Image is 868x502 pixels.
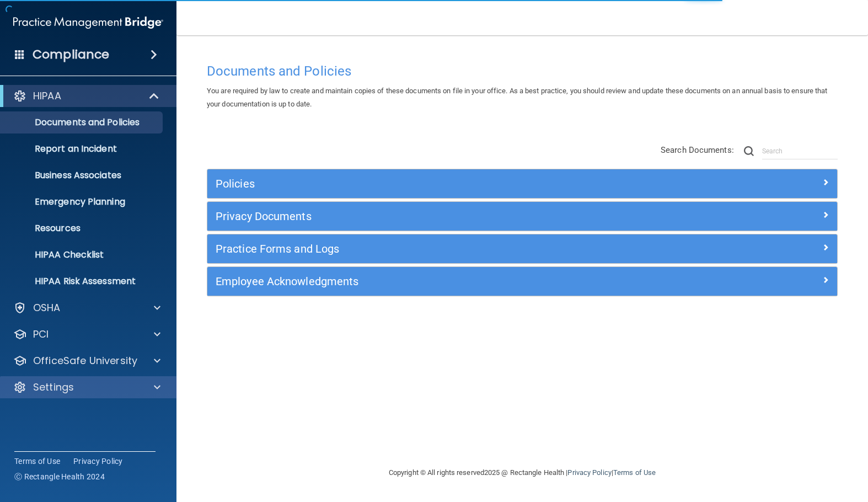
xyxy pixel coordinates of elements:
a: Terms of Use [613,468,656,477]
p: HIPAA Checklist [7,249,158,260]
a: OSHA [13,301,160,314]
h5: Practice Forms and Logs [216,243,672,255]
a: Privacy Documents [216,207,829,225]
h5: Employee Acknowledgments [216,275,672,287]
a: Terms of Use [14,456,60,467]
input: Search [762,143,838,159]
a: Employee Acknowledgments [216,273,829,290]
h4: Compliance [33,47,109,62]
a: Policies [216,175,829,193]
h5: Policies [216,178,672,190]
a: Settings [13,381,160,394]
p: Documents and Policies [7,117,158,128]
p: HIPAA Risk Assessment [7,276,158,287]
p: OSHA [33,301,61,314]
p: Resources [7,223,158,234]
img: PMB logo [13,12,163,34]
p: Settings [33,381,74,394]
a: HIPAA [13,89,160,103]
p: HIPAA [33,89,61,103]
p: Report an Incident [7,143,158,154]
a: Privacy Policy [567,468,611,477]
p: Business Associates [7,170,158,181]
p: PCI [33,328,49,341]
span: You are required by law to create and maintain copies of these documents on file in your office. ... [207,87,828,108]
a: OfficeSafe University [13,354,160,367]
a: PCI [13,328,160,341]
h5: Privacy Documents [216,210,672,222]
span: Ⓒ Rectangle Health 2024 [14,471,105,482]
p: Emergency Planning [7,196,158,207]
a: Practice Forms and Logs [216,240,829,258]
h4: Documents and Policies [207,64,838,78]
p: OfficeSafe University [33,354,137,367]
a: Privacy Policy [73,456,123,467]
div: Copyright © All rights reserved 2025 @ Rectangle Health | | [321,455,724,490]
span: Search Documents: [661,145,734,155]
img: ic-search.3b580494.png [744,146,754,156]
